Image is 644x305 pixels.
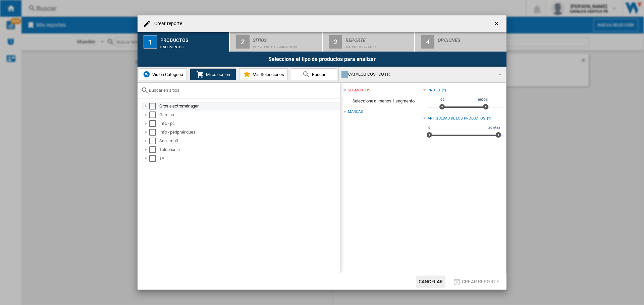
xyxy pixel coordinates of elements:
button: 3 Reporte Matriz de precios [323,32,415,52]
button: 2 Sitios Perfil predeterminado (9) [230,32,322,52]
ng-md-icon: getI18NText('BUTTONS.CLOSE_DIALOG') [493,20,501,28]
button: Visión Categoría [139,68,187,80]
span: Crear reporte [462,279,499,284]
div: Gsm nu [159,111,339,118]
span: 0€ [439,97,445,102]
button: Mi colección [190,68,236,80]
button: Cancelar [416,276,445,288]
div: segmentos [348,88,370,93]
div: 1 [144,35,157,49]
span: Seleccione al menos 1 segmento [343,95,423,107]
button: Crear reporte [451,276,501,288]
md-checkbox: Select [149,155,159,162]
div: 4 [421,35,434,49]
div: Opciones [438,35,504,42]
div: Gros electroménager [159,103,339,109]
md-checkbox: Select [149,138,159,144]
div: CATALOG COSTCO FR [341,70,493,79]
div: Reporte [345,35,412,42]
md-checkbox: Select [149,103,159,109]
span: Mi colección [204,72,230,77]
button: 1 Productos 0 segmentos [138,32,230,52]
div: 0 segmentos [160,42,226,49]
div: Seleccione el tipo de productos para analizar [138,52,506,67]
span: Buscar [310,72,325,77]
md-checkbox: Select [149,120,159,127]
div: Marcas [348,109,363,115]
div: Info - périphériques [159,129,339,136]
span: Mis Selecciones [251,72,284,77]
button: Mis Selecciones [239,68,288,80]
div: Matriz de precios [345,42,412,49]
div: Productos [160,35,226,42]
button: getI18NText('BUTTONS.CLOSE_DIALOG') [490,17,504,30]
span: 30 años [487,125,501,131]
div: Precio [428,88,440,93]
span: 0 [427,125,431,131]
div: Telephonie [159,146,339,153]
md-checkbox: Select [149,111,159,118]
div: Info - pc [159,120,339,127]
img: wiser-icon-blue.png [143,70,151,78]
div: Tv [159,155,339,162]
div: 3 [329,35,342,49]
button: 4 Opciones [415,32,506,52]
div: 2 [236,35,250,49]
div: Son - mp3 [159,138,339,144]
input: Buscar en sitios [149,88,337,93]
h4: Crear reporte [151,20,182,27]
button: Buscar [291,68,337,80]
span: Visión Categoría [151,72,183,77]
md-checkbox: Select [149,129,159,136]
div: Sitios [253,35,319,42]
div: Perfil predeterminado (9) [253,42,319,49]
div: Antigüedad de los productos [428,116,485,121]
md-checkbox: Select [149,146,159,153]
span: 10000€ [475,97,489,102]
